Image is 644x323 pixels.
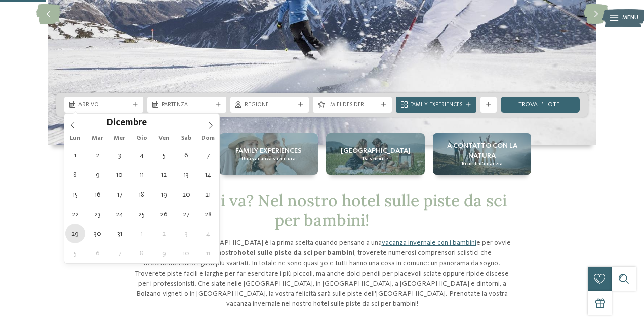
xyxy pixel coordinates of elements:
[88,184,107,204] span: Dicembre 16, 2025
[88,224,107,243] span: Dicembre 30, 2025
[219,133,318,175] a: Hotel sulle piste da sci per bambini: divertimento senza confini Family experiences Una vacanza s...
[110,145,129,165] span: Dicembre 3, 2025
[198,204,218,224] span: Dicembre 28, 2025
[65,204,85,224] span: Dicembre 22, 2025
[131,238,513,309] p: Per molte famiglie l'[GEOGRAPHIC_DATA] è la prima scelta quando pensano a una e per ovvie ragioni...
[132,224,151,243] span: Gennaio 1, 2026
[87,135,109,142] span: Mar
[154,204,174,224] span: Dicembre 26, 2025
[176,145,196,165] span: Dicembre 6, 2025
[65,224,85,243] span: Dicembre 29, 2025
[132,145,151,165] span: Dicembre 4, 2025
[175,135,197,142] span: Sab
[363,156,388,162] span: Da scoprire
[162,101,212,109] span: Partenza
[64,135,87,142] span: Lun
[110,204,129,224] span: Dicembre 24, 2025
[235,146,302,156] span: Family experiences
[110,184,129,204] span: Dicembre 17, 2025
[110,165,129,184] span: Dicembre 10, 2025
[176,224,196,243] span: Gennaio 3, 2026
[237,249,354,256] strong: hotel sulle piste da sci per bambini
[327,101,378,109] span: I miei desideri
[110,243,129,263] span: Gennaio 7, 2026
[197,135,219,142] span: Dom
[132,204,151,224] span: Dicembre 25, 2025
[501,97,580,113] a: trova l’hotel
[242,156,296,162] span: Una vacanza su misura
[78,101,129,109] span: Arrivo
[154,145,174,165] span: Dicembre 5, 2025
[132,243,151,263] span: Gennaio 8, 2026
[131,135,153,142] span: Gio
[176,184,196,204] span: Dicembre 20, 2025
[88,243,107,263] span: Gennaio 6, 2026
[147,117,180,128] input: Year
[341,146,411,156] span: [GEOGRAPHIC_DATA]
[154,165,174,184] span: Dicembre 12, 2025
[65,145,85,165] span: Dicembre 1, 2025
[154,243,174,263] span: Gennaio 9, 2026
[132,165,151,184] span: Dicembre 11, 2025
[382,239,476,246] a: vacanza invernale con i bambini
[109,135,131,142] span: Mer
[437,141,527,161] span: A contatto con la natura
[176,243,196,263] span: Gennaio 10, 2026
[88,204,107,224] span: Dicembre 23, 2025
[153,135,175,142] span: Ven
[198,145,218,165] span: Dicembre 7, 2025
[198,224,218,243] span: Gennaio 4, 2026
[88,145,107,165] span: Dicembre 2, 2025
[198,243,218,263] span: Gennaio 11, 2026
[65,165,85,184] span: Dicembre 8, 2025
[132,184,151,204] span: Dicembre 18, 2025
[110,224,129,243] span: Dicembre 31, 2025
[154,184,174,204] span: Dicembre 19, 2025
[106,119,147,128] span: Dicembre
[198,184,218,204] span: Dicembre 21, 2025
[176,165,196,184] span: Dicembre 13, 2025
[410,101,462,109] span: Family Experiences
[65,243,85,263] span: Gennaio 5, 2026
[198,165,218,184] span: Dicembre 14, 2025
[137,190,507,230] span: Dov’è che si va? Nel nostro hotel sulle piste da sci per bambini!
[433,133,531,175] a: Hotel sulle piste da sci per bambini: divertimento senza confini A contatto con la natura Ricordi...
[154,224,174,243] span: Gennaio 2, 2026
[176,204,196,224] span: Dicembre 27, 2025
[245,101,295,109] span: Regione
[88,165,107,184] span: Dicembre 9, 2025
[65,184,85,204] span: Dicembre 15, 2025
[326,133,425,175] a: Hotel sulle piste da sci per bambini: divertimento senza confini [GEOGRAPHIC_DATA] Da scoprire
[462,161,503,167] span: Ricordi d’infanzia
